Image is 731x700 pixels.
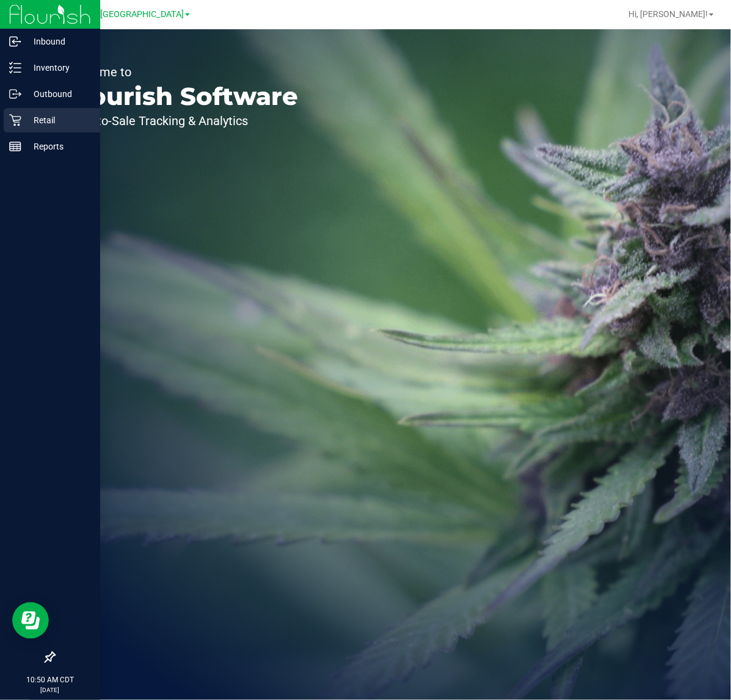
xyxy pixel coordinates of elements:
span: TX Austin [GEOGRAPHIC_DATA] [59,9,184,20]
p: 10:50 AM CDT [5,674,95,685]
p: Inventory [21,60,95,75]
p: Retail [21,113,95,128]
inline-svg: Inbound [9,35,21,48]
inline-svg: Inventory [9,62,21,74]
inline-svg: Outbound [9,88,21,100]
p: Outbound [21,87,95,101]
p: Welcome to [66,66,298,78]
p: Flourish Software [66,84,298,109]
p: [DATE] [5,685,95,695]
p: Inbound [21,34,95,49]
iframe: Resource center [12,602,49,639]
p: Reports [21,139,95,154]
inline-svg: Retail [9,114,21,126]
p: Seed-to-Sale Tracking & Analytics [66,115,298,127]
inline-svg: Reports [9,140,21,153]
span: Hi, [PERSON_NAME]! [628,9,708,19]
